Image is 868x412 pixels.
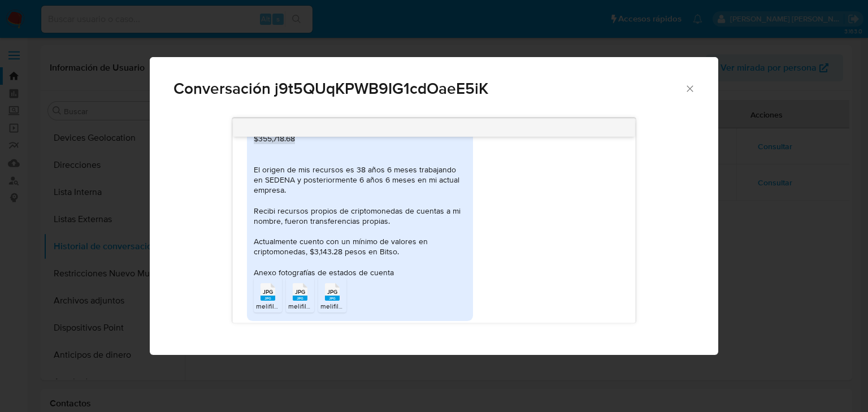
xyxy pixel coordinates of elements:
span: melifile7097459791254200035.jpg [288,301,393,311]
span: melifile1099120803969554778.jpg [320,301,424,311]
span: JPG [295,288,305,296]
span: JPG [327,288,337,296]
div: Buenas noches, en relación a mi actividad económica soy empleado en Beyond the audit, S.C. y perc... [254,82,466,277]
div: Comunicación [150,57,718,355]
span: melifile1048971814538509612.jpg [256,301,357,311]
span: Conversación j9t5QUqKPWB9IG1cdOaeE5iK [173,81,684,97]
span: [DATE] 02:23:28 [247,321,296,331]
span: JPG [263,288,273,296]
button: Cerrar [684,83,695,93]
